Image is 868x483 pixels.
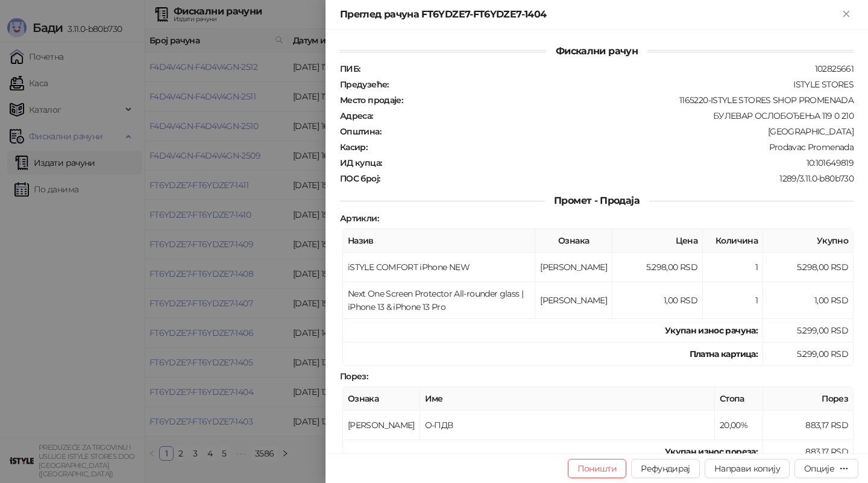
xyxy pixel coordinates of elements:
strong: ПИБ : [340,63,360,74]
td: 883,17 RSD [763,411,854,440]
strong: Порез : [340,371,368,382]
td: iSTYLE COMFORT iPhone NEW [343,253,535,282]
th: Ознака [535,229,612,253]
td: [PERSON_NAME] [535,253,612,282]
td: Next One Screen Protector All-rounder glass | iPhone 13 & iPhone 13 Pro [343,282,535,319]
strong: Укупан износ пореза: [665,446,758,457]
button: Направи копију [705,459,790,478]
div: 1289/3.11.0-b80b730 [381,173,855,184]
strong: Укупан износ рачуна : [665,325,758,336]
button: Close [839,7,854,22]
strong: Артикли : [340,213,379,224]
span: Промет - Продаја [544,195,649,206]
button: Поништи [568,459,627,478]
td: 20,00% [715,411,763,440]
span: Направи копију [714,463,780,474]
td: [PERSON_NAME] [535,282,612,319]
th: Количина [703,229,763,253]
span: Фискални рачун [546,45,647,57]
button: Рефундирај [631,459,700,478]
th: Цена [612,229,703,253]
th: Назив [343,229,535,253]
th: Порез [763,387,854,411]
td: 5.299,00 RSD [763,319,854,343]
td: [PERSON_NAME] [343,411,420,440]
div: Prodavac Promenada [368,142,855,153]
div: Опције [804,463,834,474]
td: О-ПДВ [420,411,715,440]
div: 1165220-ISTYLE STORES SHOP PROMENADA [404,95,855,106]
button: Опције [794,459,858,478]
div: ISTYLE STORES [390,79,855,90]
strong: Место продаје : [340,95,403,106]
td: 1 [703,253,763,282]
td: 1,00 RSD [612,282,703,319]
td: 5.298,00 RSD [763,253,854,282]
div: 10:101649819 [383,157,855,168]
div: 102825661 [361,63,855,74]
div: [GEOGRAPHIC_DATA] [382,126,855,137]
td: 883,17 RSD [763,440,854,464]
strong: Општина : [340,126,381,137]
td: 1 [703,282,763,319]
div: Преглед рачуна FT6YDZE7-FT6YDZE7-1404 [340,7,839,22]
th: Ознака [343,387,420,411]
div: БУЛЕВАР ОСЛОБОЂЕЊА 119 0 210 [374,110,855,121]
th: Укупно [763,229,854,253]
td: 5.299,00 RSD [763,343,854,366]
strong: Предузеће : [340,79,389,90]
td: 5.298,00 RSD [612,253,703,282]
strong: ПОС број : [340,173,380,184]
strong: Касир : [340,142,367,153]
strong: Адреса : [340,110,373,121]
strong: Платна картица : [690,349,758,359]
strong: ИД купца : [340,157,382,168]
td: 1,00 RSD [763,282,854,319]
th: Име [420,387,715,411]
th: Стопа [715,387,763,411]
